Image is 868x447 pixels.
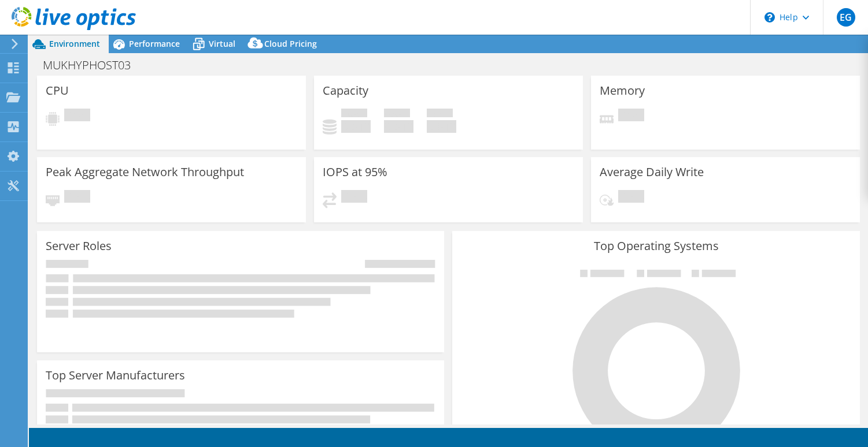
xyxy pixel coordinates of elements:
[600,84,645,97] h3: Memory
[38,59,149,72] h1: MUKHYPHOST03
[64,190,90,206] span: Pending
[209,38,235,49] span: Virtual
[323,84,368,97] h3: Capacity
[600,166,704,178] h3: Average Daily Write
[384,109,410,120] span: Free
[46,240,112,252] h3: Server Roles
[264,38,317,49] span: Cloud Pricing
[427,109,453,120] span: Total
[323,166,387,178] h3: IOPS at 95%
[461,240,851,252] h3: Top Operating Systems
[46,166,244,178] h3: Peak Aggregate Network Throughput
[341,109,367,120] span: Used
[46,369,185,382] h3: Top Server Manufacturers
[764,12,775,23] svg: \n
[384,120,413,133] h4: 0 GiB
[618,190,644,206] span: Pending
[129,38,180,49] span: Performance
[618,109,644,124] span: Pending
[837,8,855,27] span: EG
[49,38,100,49] span: Environment
[341,190,367,206] span: Pending
[64,109,90,124] span: Pending
[341,120,371,133] h4: 0 GiB
[427,120,456,133] h4: 0 GiB
[46,84,69,97] h3: CPU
